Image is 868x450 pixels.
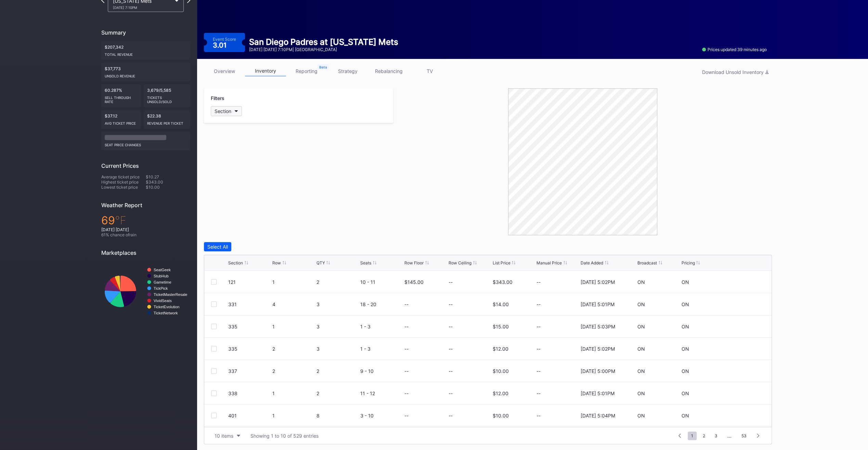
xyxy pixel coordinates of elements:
[144,84,191,107] div: 3,679/5,585
[722,433,737,439] div: ...
[211,95,386,101] div: Filters
[637,368,645,374] div: ON
[536,260,562,265] div: Manual Price
[637,260,657,265] div: Broadcast
[105,140,187,147] div: seat price changes
[154,280,171,284] text: Gametime
[581,413,615,418] div: [DATE] 5:04PM
[449,368,453,374] div: --
[581,260,603,265] div: Date Added
[228,368,271,374] div: 337
[492,413,508,418] div: $10.00
[101,29,190,36] div: Summary
[637,413,645,418] div: ON
[581,368,615,374] div: [DATE] 5:00PM
[316,413,359,418] div: 8
[101,41,190,60] div: $207,342
[404,324,409,329] div: --
[681,260,695,265] div: Pricing
[228,390,271,396] div: 338
[581,390,614,396] div: [DATE] 5:01PM
[147,93,187,104] div: Tickets Unsold/Sold
[101,249,190,256] div: Marketplaces
[360,390,403,396] div: 11 - 12
[581,346,615,352] div: [DATE] 5:02PM
[492,346,508,352] div: $12.00
[211,431,244,440] button: 10 items
[207,244,228,250] div: Select All
[245,66,286,76] a: inventory
[360,324,403,329] div: 1 - 3
[154,299,172,303] text: VividSeats
[681,301,689,307] div: ON
[536,413,579,418] div: --
[449,260,471,265] div: Row Ceiling
[144,110,191,129] div: $22.38
[101,227,190,232] div: [DATE] [DATE]
[449,301,453,307] div: --
[404,368,409,374] div: --
[449,413,453,418] div: --
[702,47,767,52] div: Prices updated 39 minutes ago
[449,346,453,352] div: --
[272,413,315,418] div: 1
[404,279,424,285] div: $145.00
[115,214,126,227] span: ℉
[105,71,187,78] div: Unsold Revenue
[536,279,579,285] div: --
[213,42,228,49] div: 3.01
[272,390,315,396] div: 1
[404,390,409,396] div: --
[449,279,453,285] div: --
[316,324,359,329] div: 3
[536,324,579,329] div: --
[105,118,138,125] div: Avg ticket price
[738,432,750,440] span: 53
[101,185,146,190] div: Lowest ticket price
[404,413,409,418] div: --
[536,346,579,352] div: --
[637,346,645,352] div: ON
[581,324,615,329] div: [DATE] 5:03PM
[360,279,403,285] div: 10 - 11
[105,93,138,104] div: Sell Through Rate
[702,69,768,75] div: Download Unsold Inventory
[101,214,190,227] div: 69
[316,368,359,374] div: 2
[204,66,245,76] a: overview
[228,260,243,265] div: Section
[637,324,645,329] div: ON
[249,37,398,47] div: San Diego Padres at [US_STATE] Mets
[154,292,187,297] text: TicketMasterResale
[699,67,772,77] button: Download Unsold Inventory
[449,390,453,396] div: --
[101,110,141,129] div: $37.12
[681,413,689,418] div: ON
[228,279,271,285] div: 121
[681,368,689,374] div: ON
[492,368,508,374] div: $10.00
[492,260,510,265] div: List Price
[681,346,689,352] div: ON
[316,260,325,265] div: QTY
[146,185,190,190] div: $10.00
[101,84,141,107] div: 60.287%
[316,301,359,307] div: 3
[249,47,398,52] div: [DATE] [DATE] 7:10PM | [GEOGRAPHIC_DATA]
[101,232,190,237] div: 61 % chance of rain
[581,301,614,307] div: [DATE] 5:01PM
[492,279,512,285] div: $343.00
[154,311,178,315] text: TicketNetwork
[492,390,508,396] div: $12.00
[101,202,190,209] div: Weather Report
[250,433,319,439] div: Showing 1 to 10 of 529 entries
[404,346,409,352] div: --
[360,260,371,265] div: Seats
[213,37,236,42] div: Event Score
[449,324,453,329] div: --
[492,301,508,307] div: $14.00
[154,286,168,290] text: TickPick
[681,324,689,329] div: ON
[272,368,315,374] div: 2
[113,5,172,10] div: [DATE] 7:10PM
